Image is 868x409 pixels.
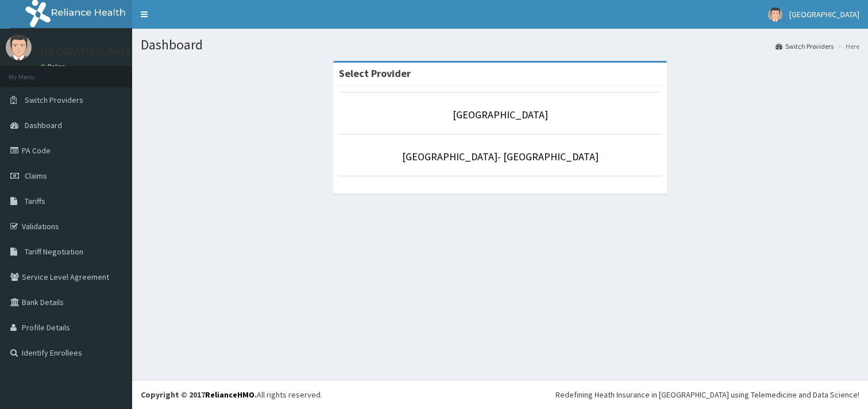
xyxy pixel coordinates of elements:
[40,63,68,71] a: Online
[835,41,859,51] li: Here
[339,67,411,80] strong: Select Provider
[141,389,257,400] strong: Copyright © 2017 .
[25,95,83,105] span: Switch Providers
[789,9,859,20] span: [GEOGRAPHIC_DATA]
[40,47,135,57] p: [GEOGRAPHIC_DATA]
[6,34,32,60] img: User Image
[205,389,254,400] a: RelianceHMO
[768,7,782,22] img: User Image
[25,196,45,206] span: Tariffs
[141,37,859,52] h1: Dashboard
[453,108,548,121] a: [GEOGRAPHIC_DATA]
[555,389,859,400] div: Redefining Heath Insurance in [GEOGRAPHIC_DATA] using Telemedicine and Data Science!
[776,41,834,51] a: Switch Providers
[25,246,83,257] span: Tariff Negotiation
[25,171,47,181] span: Claims
[25,120,62,130] span: Dashboard
[402,150,599,163] a: [GEOGRAPHIC_DATA]- [GEOGRAPHIC_DATA]
[132,380,868,409] footer: All rights reserved.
